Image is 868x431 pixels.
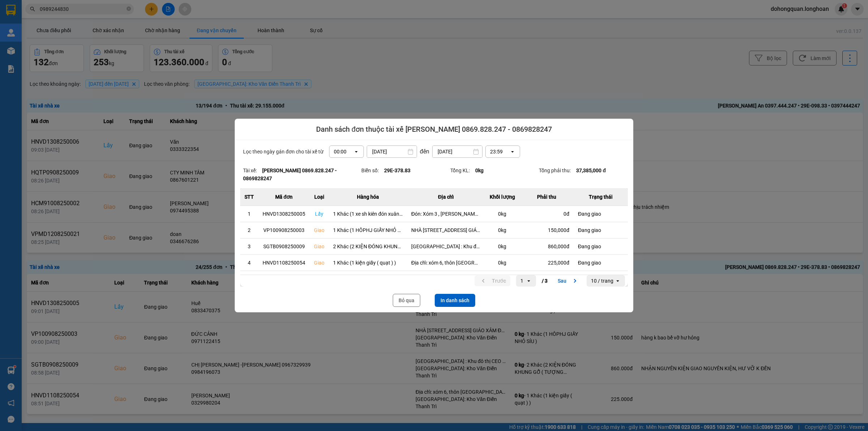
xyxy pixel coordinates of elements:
[503,148,504,155] input: Selected 23:59. Select a time, 24-hour format.
[240,145,628,158] div: Lọc theo ngày gán đơn cho tài xế từ
[614,277,615,284] input: Selected 10 / trang.
[333,243,403,250] div: 2 Khác (2 KIỆN ĐÓNG KHUNG GỖ ( TƯỢNG [DEMOGRAPHIC_DATA] GỬI ) )
[485,188,519,206] th: Khối lượng
[574,188,628,206] th: Trạng thái
[411,243,481,250] div: [GEOGRAPHIC_DATA] : Khu đô thị CEO 1, [GEOGRAPHIC_DATA], Thành phố [GEOGRAPHIC_DATA], [GEOGRAPHIC...
[393,294,420,307] button: Bỏ qua
[489,210,515,217] div: 0 kg
[367,146,417,157] input: Select a date.
[489,259,515,266] div: 0 kg
[615,278,621,284] svg: open
[553,275,584,286] button: next page. current page 1 / 3
[524,243,569,250] div: 860,000 đ
[263,227,305,234] div: VP100908250003
[539,166,628,182] div: Tổng phải thu:
[263,243,305,250] div: SGTB0908250009
[258,188,310,206] th: Mã đơn
[433,146,482,157] input: Select a date.
[314,227,324,234] div: Giao
[526,278,532,284] svg: open
[450,166,539,182] div: Tổng KL:
[578,210,624,217] div: Đang giao
[310,188,329,206] th: Loại
[475,168,484,173] strong: 0 kg
[578,259,624,266] div: Đang giao
[490,148,503,155] div: 23:59
[524,227,569,234] div: 150,000 đ
[244,210,254,217] div: 1
[524,259,569,266] div: 225,000 đ
[578,243,624,250] div: Đang giao
[235,119,633,312] div: dialog
[524,210,569,217] div: 0 đ
[417,147,432,156] div: đến
[333,227,403,234] div: 1 Khác (1 HÔPHJ GIẤY NHỎ SÍU )
[244,259,254,266] div: 4
[244,227,254,234] div: 2
[240,188,258,206] th: STT
[475,275,510,286] button: previous page. current page 1 / 3
[407,188,485,206] th: Địa chỉ
[334,148,346,155] div: 00:00
[329,188,407,206] th: Hàng hóa
[489,243,515,250] div: 0 kg
[353,149,359,155] svg: open
[384,168,410,173] strong: 29E-378.83
[244,243,254,250] div: 3
[243,166,361,182] div: Tài xế:
[520,277,523,284] div: 1
[263,210,305,217] div: HNVD1308250005
[510,149,515,155] svg: open
[333,259,403,266] div: 1 Khác (1 kiện giấy ( quạt ) )
[578,227,624,234] div: Đang giao
[361,166,450,182] div: Biển số:
[435,294,475,307] button: In danh sách
[333,210,403,217] div: 1 Khác (1 xe sh kiên đón xuân trường )
[519,188,574,206] th: Phải thu
[243,168,337,181] strong: [PERSON_NAME] 0869.828.247 - 0869828247
[314,210,324,217] div: Lấy
[316,124,552,134] span: Danh sách đơn thuộc tài xế [PERSON_NAME] 0869.828.247 - 0869828247
[489,227,515,234] div: 0 kg
[576,168,606,173] strong: 37,385,000 đ
[591,277,613,284] div: 10 / trang
[314,259,324,266] div: Giao
[263,259,305,266] div: HNVD1108250054
[542,276,548,285] span: / 3
[314,243,324,250] div: Giao
[411,227,481,234] div: NHÀ [STREET_ADDRESS] GIÁO XÂM ĐỘNG - XÃ [GEOGRAPHIC_DATA] - [GEOGRAPHIC_DATA] - [GEOGRAPHIC_DATA]
[411,210,481,217] div: Đón: Xóm 3 , [PERSON_NAME], [GEOGRAPHIC_DATA], [GEOGRAPHIC_DATA]
[411,259,481,266] div: Địa chỉ: xóm 6, thôn [GEOGRAPHIC_DATA], [GEOGRAPHIC_DATA], [GEOGRAPHIC_DATA], [GEOGRAPHIC_DATA]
